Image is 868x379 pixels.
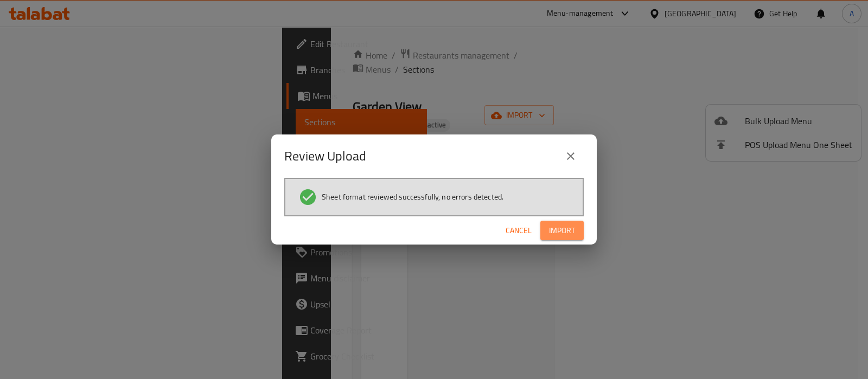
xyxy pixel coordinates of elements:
span: Import [549,224,575,237]
span: Sheet format reviewed successfully, no errors detected. [322,191,503,202]
button: close [558,143,584,169]
button: Import [540,221,584,241]
span: Cancel [506,224,532,237]
h2: Review Upload [284,147,366,165]
button: Cancel [501,221,536,241]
